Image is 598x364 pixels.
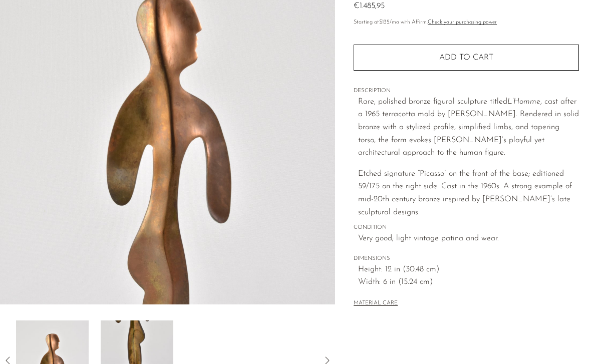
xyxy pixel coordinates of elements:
[354,254,579,263] span: DIMENSIONS
[354,2,385,10] span: €1.485,95
[358,96,579,160] p: Rare, polished bronze figural sculpture titled , cast after a 1965 terracotta mold by [PERSON_NAM...
[358,276,579,289] span: Width: 6 in (15.24 cm)
[358,232,579,245] span: Very good; light vintage patina and wear.
[507,98,540,106] em: L’Homme
[428,20,497,25] a: Check your purchasing power - Learn more about Affirm Financing (opens in modal)
[354,45,579,71] button: Add to cart
[354,18,579,27] p: Starting at /mo with Affirm.
[439,54,493,62] span: Add to cart
[354,87,579,96] span: DESCRIPTION
[354,223,579,232] span: CONDITION
[358,263,579,276] span: Height: 12 in (30.48 cm)
[379,20,390,25] span: $135
[354,300,398,307] button: MATERIAL CARE
[358,168,579,219] p: Etched signature “Picasso” on the front of the base; editioned 59/175 on the right side. Cast in ...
